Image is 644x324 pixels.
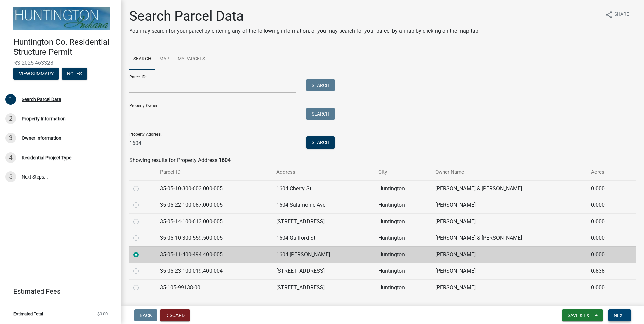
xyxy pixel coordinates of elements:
td: 0.000 [587,213,622,230]
span: Share [614,11,629,19]
td: 35-05-23-100-019.400-004 [156,263,272,279]
button: Search [306,136,335,149]
div: 5 [5,171,16,182]
td: 0.000 [587,230,622,246]
td: Huntington [374,230,431,246]
button: Search [306,108,335,120]
td: 0.838 [587,263,622,279]
a: Search [129,48,155,70]
td: 0.000 [587,180,622,197]
span: Next [614,313,625,318]
td: Huntington [374,263,431,279]
td: 35-05-22-100-087.000-005 [156,197,272,213]
th: Owner Name [431,164,587,180]
td: [PERSON_NAME] & [PERSON_NAME] [431,180,587,197]
td: Huntington [374,197,431,213]
a: Estimated Fees [5,285,110,298]
td: 0.000 [587,246,622,263]
button: Next [608,309,631,321]
div: 4 [5,152,16,163]
div: Showing results for Property Address: [129,156,636,164]
td: [PERSON_NAME] & [PERSON_NAME] [431,230,587,246]
td: [PERSON_NAME] [431,279,587,296]
td: [STREET_ADDRESS] [272,279,374,296]
button: Notes [62,68,87,80]
h4: Huntington Co. Residential Structure Permit [13,37,116,57]
p: You may search for your parcel by entering any of the following information, or you may search fo... [129,27,480,35]
td: 0.000 [587,279,622,296]
td: 1604 [PERSON_NAME] [272,246,374,263]
td: 35-05-11-400-494.400-005 [156,246,272,263]
h1: Search Parcel Data [129,8,480,24]
th: Acres [587,164,622,180]
td: 1604 Cherry St [272,180,374,197]
a: My Parcels [173,48,209,70]
div: 3 [5,133,16,143]
div: Owner Information [22,136,61,140]
div: Residential Project Type [22,155,71,160]
span: Estimated Total [13,312,43,316]
div: Property Information [22,116,66,121]
td: [PERSON_NAME] [431,246,587,263]
td: 35-105-99138-00 [156,279,272,296]
td: 35-05-14-100-613.000-005 [156,213,272,230]
div: Search Parcel Data [22,97,61,102]
td: Huntington [374,246,431,263]
td: [PERSON_NAME] [431,263,587,279]
wm-modal-confirm: Notes [62,71,87,77]
th: Address [272,164,374,180]
td: [STREET_ADDRESS] [272,263,374,279]
button: View Summary [13,68,59,80]
div: 2 [5,113,16,124]
button: Back [134,309,157,321]
button: Search [306,79,335,91]
td: 35-05-10-300-603.000-005 [156,180,272,197]
strong: 1604 [219,157,231,163]
button: Discard [160,309,190,321]
i: share [605,11,613,19]
button: shareShare [600,8,635,21]
td: 35-05-10-300-559.500-005 [156,230,272,246]
td: 0.000 [587,197,622,213]
div: 1 [5,94,16,105]
img: Huntington County, Indiana [13,7,110,30]
wm-modal-confirm: Summary [13,71,59,77]
span: RS-2025-463328 [13,60,108,66]
span: $0.00 [97,312,108,316]
span: Back [140,313,152,318]
td: 1604 Salamonie Ave [272,197,374,213]
td: [PERSON_NAME] [431,197,587,213]
th: City [374,164,431,180]
a: Map [155,48,173,70]
td: Huntington [374,180,431,197]
td: Huntington [374,213,431,230]
button: Save & Exit [562,309,603,321]
td: [PERSON_NAME] [431,213,587,230]
td: Huntington [374,279,431,296]
td: 1604 Guilford St [272,230,374,246]
th: Parcel ID [156,164,272,180]
td: [STREET_ADDRESS] [272,213,374,230]
span: Save & Exit [568,313,593,318]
